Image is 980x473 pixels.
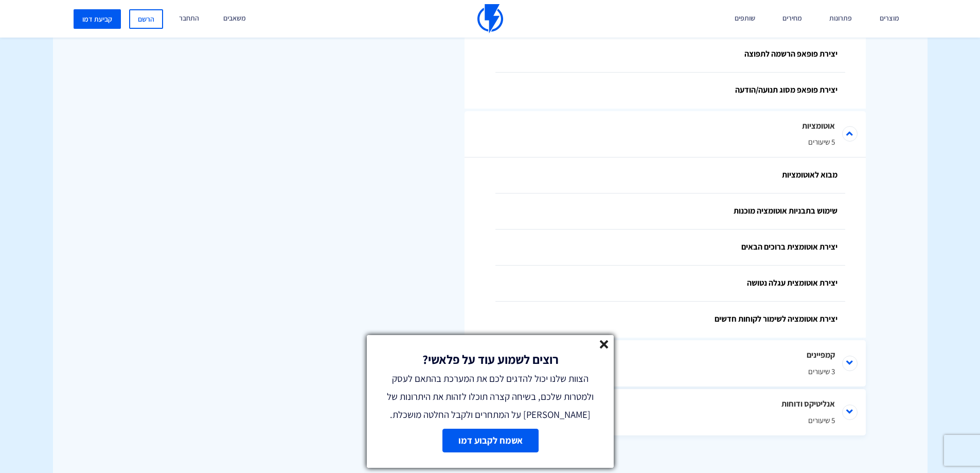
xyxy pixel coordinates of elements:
span: 5 שיעורים [495,415,835,426]
a: הרשם [129,9,163,29]
a: יצירת אוטומציה לשימור לקוחות חדשים [495,302,845,338]
li: קמפיינים [465,340,866,387]
a: מבוא לאוטומציות [495,157,845,194]
a: יצירת אוטומצית ברוכים הבאים [495,230,845,266]
a: שימוש בתבניות אוטומציה מוכנות [495,194,845,230]
a: קביעת דמו [74,9,121,29]
a: יצירת פופאפ הרשמה לתפוצה [495,37,845,73]
a: יצירת אוטומצית עגלה נטושה [495,266,845,302]
a: יצירת פופאפ מסוג תנועה/הודעה [495,73,845,109]
span: 5 שיעורים [495,136,835,147]
li: אנליטיקס ודוחות [465,389,866,435]
li: אוטומציות [465,111,866,157]
span: 3 שיעורים [495,366,835,377]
